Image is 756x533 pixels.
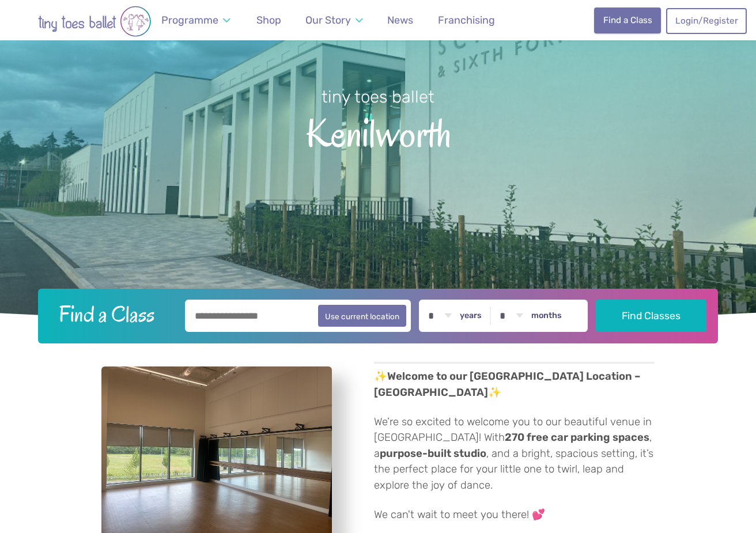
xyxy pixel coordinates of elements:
a: Find a Class [594,7,661,33]
a: Login/Register [666,8,747,33]
strong: Welcome to our [GEOGRAPHIC_DATA] Location – [GEOGRAPHIC_DATA] [374,370,640,399]
span: Our Story [305,14,351,26]
button: Find Classes [596,300,707,332]
strong: purpose-built studio [380,447,486,460]
a: Programme [156,7,236,33]
p: We’re so excited to welcome you to our beautiful venue in [GEOGRAPHIC_DATA]! With , a , and a bri... [374,414,655,494]
strong: 270 free car parking spaces [505,431,649,444]
a: News [382,7,418,33]
img: tiny toes ballet [14,6,175,37]
button: Use current location [318,305,406,327]
span: Shop [256,14,281,26]
p: We can't wait to meet you there! 💕 [374,507,655,523]
span: Kenilworth [20,108,736,155]
span: Programme [161,14,218,26]
label: months [531,311,562,321]
span: Franchising [438,14,495,26]
span: News [387,14,413,26]
a: Our Story [300,7,368,33]
a: Shop [251,7,286,33]
a: Franchising [433,7,500,33]
label: years [460,311,482,321]
h2: Find a Class [50,300,177,328]
p: ✨ ✨ [374,369,655,400]
small: tiny toes ballet [322,87,434,107]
